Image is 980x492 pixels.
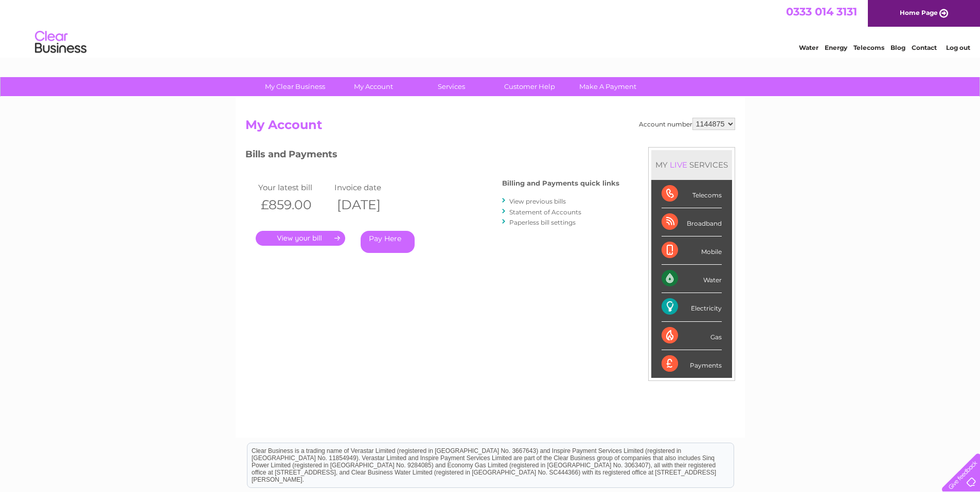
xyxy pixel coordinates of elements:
[509,197,566,205] a: View previous bills
[912,44,937,51] a: Contact
[332,180,408,194] td: Invoice date
[662,322,722,350] div: Gas
[34,27,87,58] img: logo.png
[245,118,735,137] h2: My Account
[565,77,650,96] a: Make A Payment
[256,180,332,194] td: Your latest bill
[502,179,619,187] h4: Billing and Payments quick links
[662,208,722,236] div: Broadband
[256,231,345,246] a: .
[651,150,732,179] div: MY SERVICES
[890,44,905,51] a: Blog
[662,350,722,378] div: Payments
[253,77,337,96] a: My Clear Business
[361,231,415,253] a: Pay Here
[509,208,581,216] a: Statement of Accounts
[786,5,857,18] a: 0333 014 3131
[409,77,494,96] a: Services
[668,160,689,170] div: LIVE
[245,147,619,165] h3: Bills and Payments
[799,44,818,51] a: Water
[487,77,572,96] a: Customer Help
[509,218,576,226] a: Paperless bill settings
[662,265,722,293] div: Water
[662,293,722,321] div: Electricity
[662,180,722,208] div: Telecoms
[946,44,970,51] a: Log out
[332,194,408,215] th: [DATE]
[662,236,722,265] div: Mobile
[825,44,847,51] a: Energy
[639,118,735,130] div: Account number
[256,194,332,215] th: £859.00
[247,6,734,50] div: Clear Business is a trading name of Verastar Limited (registered in [GEOGRAPHIC_DATA] No. 3667643...
[853,44,884,51] a: Telecoms
[331,77,416,96] a: My Account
